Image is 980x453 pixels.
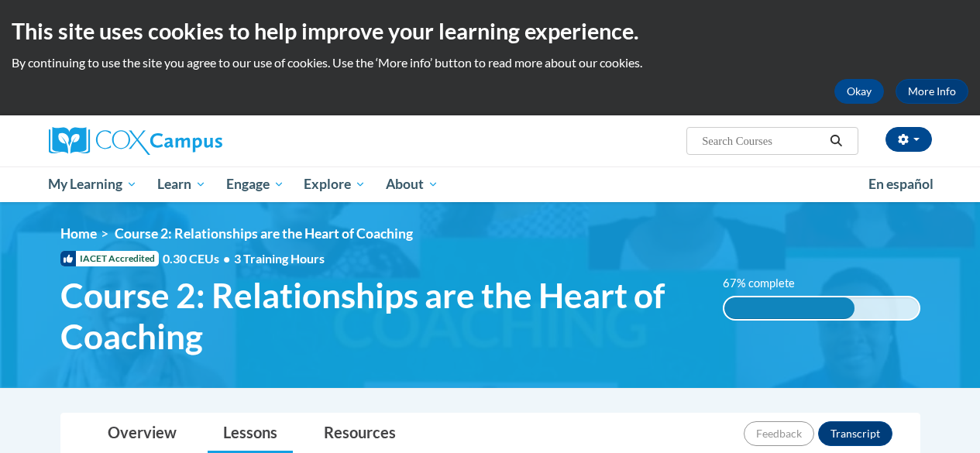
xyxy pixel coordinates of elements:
button: Transcript [818,421,892,446]
button: Search [824,132,848,150]
span: Course 2: Relationships are the Heart of Coaching [60,275,700,357]
button: Feedback [744,421,814,446]
a: Learn [147,166,216,202]
img: Cox Campus [49,127,222,155]
div: Main menu [37,166,944,202]
span: Explore [304,175,366,194]
span: 3 Training Hours [234,251,325,266]
span: About [386,175,438,194]
h2: This site uses cookies to help improve your learning experience. [12,15,968,46]
a: More Info [896,79,968,104]
p: By continuing to use the site you agree to our use of cookies. Use the ‘More info’ button to read... [12,54,968,71]
a: Home [60,225,97,242]
a: Engage [216,166,294,202]
a: En español [858,168,944,201]
div: 67% complete [724,297,854,319]
span: Engage [226,175,284,194]
span: 0.30 CEUs [163,250,234,267]
button: Okay [834,79,884,104]
button: Account Settings [885,127,932,152]
span: My Learning [48,175,137,194]
span: Learn [157,175,206,194]
a: Cox Campus [49,127,328,155]
span: IACET Accredited [60,251,159,266]
span: • [223,251,230,266]
span: En español [868,176,934,192]
label: 67% complete [723,275,812,292]
a: About [376,166,449,202]
a: My Learning [39,166,148,202]
a: Explore [294,166,376,202]
span: Course 2: Relationships are the Heart of Coaching [115,225,413,242]
input: Search Courses [700,132,824,150]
